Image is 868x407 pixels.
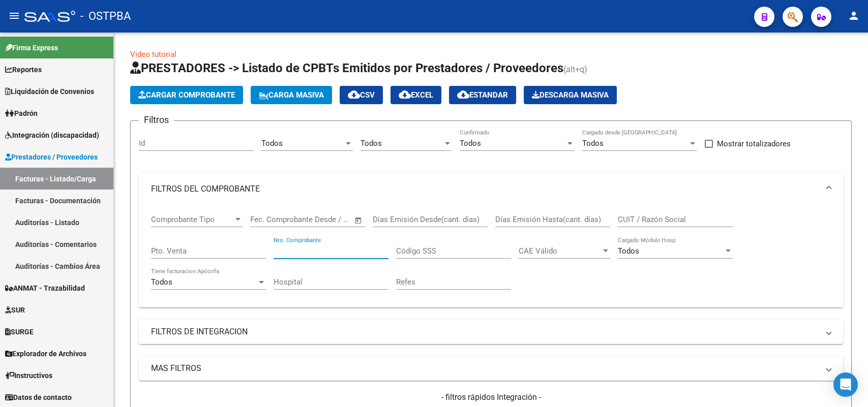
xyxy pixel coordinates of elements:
[618,246,639,256] span: Todos
[5,283,85,294] span: ANMAT - Trazabilidad
[8,10,20,22] mat-icon: menu
[848,10,860,22] mat-icon: person
[138,90,235,100] span: Cargar Comprobante
[524,86,617,104] app-download-masive: Descarga masiva de comprobantes (adjuntos)
[139,320,843,344] mat-expansion-panel-header: FILTROS DE INTEGRACION
[353,214,365,226] button: Open calendar
[399,88,411,101] mat-icon: cloud_download
[292,215,342,224] input: End date
[130,61,563,75] span: PRESTADORES -> Listado de CPBTs Emitidos por Prestadores / Proveedores
[5,326,34,337] span: SURGE
[5,348,86,359] span: Explorador de Archivos
[151,326,819,337] mat-panel-title: FILTROS DE INTEGRACION
[457,88,469,101] mat-icon: cloud_download
[348,88,360,101] mat-icon: cloud_download
[833,372,858,397] div: Open Intercom Messenger
[261,139,283,148] span: Todos
[151,183,819,195] mat-panel-title: FILTROS DEL COMPROBANTE
[399,90,433,100] span: EXCEL
[340,86,383,104] button: CSV
[251,86,332,104] button: Carga Masiva
[449,86,516,104] button: Estandar
[563,65,587,74] span: (alt+q)
[139,205,843,307] div: FILTROS DEL COMPROBANTE
[519,246,601,256] span: CAE Válido
[5,64,42,75] span: Reportes
[532,90,609,100] span: Descarga Masiva
[717,138,791,150] span: Mostrar totalizadores
[582,139,604,148] span: Todos
[5,370,52,381] span: Instructivos
[139,392,843,403] h4: - filtros rápidos Integración -
[5,304,25,316] span: SUR
[80,5,131,27] span: - OSTPBA
[151,215,233,224] span: Comprobante Tipo
[250,215,283,224] input: Start date
[151,363,819,374] mat-panel-title: MAS FILTROS
[259,90,324,100] span: Carga Masiva
[130,50,176,59] a: Video tutorial
[5,151,98,163] span: Prestadores / Proveedores
[524,86,617,104] button: Descarga Masiva
[5,86,94,97] span: Liquidación de Convenios
[5,392,72,403] span: Datos de contacto
[361,139,382,148] span: Todos
[460,139,481,148] span: Todos
[130,86,243,104] button: Cargar Comprobante
[391,86,441,104] button: EXCEL
[139,356,843,381] mat-expansion-panel-header: MAS FILTROS
[5,130,99,141] span: Integración (discapacidad)
[139,173,843,205] mat-expansion-panel-header: FILTROS DEL COMPROBANTE
[151,277,172,287] span: Todos
[139,113,174,127] h3: Filtros
[348,90,375,100] span: CSV
[5,42,58,53] span: Firma Express
[5,108,38,119] span: Padrón
[457,90,508,100] span: Estandar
